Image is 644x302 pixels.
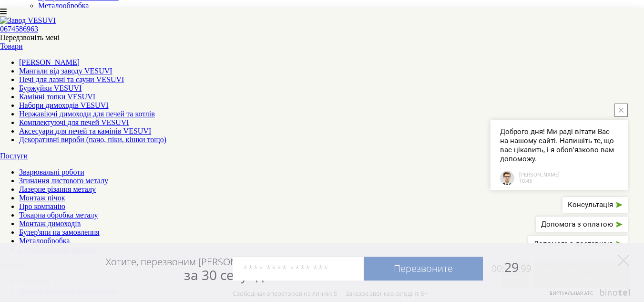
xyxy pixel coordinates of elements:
[614,104,628,117] button: close button
[19,118,129,126] a: Комплектуючі для печей VESUVI
[38,1,89,10] a: Металообробка
[106,256,269,282] div: Хотите, перезвоним [PERSON_NAME]
[233,290,428,297] div: Свободных операторов на линии: 5 Заказов звонков сегодня: 5+
[550,290,593,296] span: Виртуальная АТС
[519,178,560,184] span: 10:45
[536,217,628,232] button: Допомога з оплатою
[19,194,65,202] a: Монтаж пічок
[533,240,613,248] span: Допомога з доставкою
[19,219,81,228] a: Монтаж димоходів
[19,75,124,83] a: Печі для лазні та сауни VESUVI
[19,185,96,193] a: Лазерне різання металу
[19,202,65,210] a: Про компанію
[19,84,82,92] a: Буржуйки VESUVI
[19,135,166,144] a: Декоративні вироби (пано, піки, кішки тощо)
[19,110,155,118] a: Нержавіючі димоходи для печей та котлів
[483,258,532,276] span: 29
[562,197,628,213] button: Консультація
[544,289,632,302] a: Виртуальная АТС
[541,221,613,228] span: Допомога з оплатою
[19,93,95,101] a: Камінні топки VESUVI
[500,127,618,164] span: Доброго дня! Ми раді вітати Вас на нашому сайті. Напишіть те, що вас цікавить, і я обов'язково ва...
[19,228,100,236] a: Булер'яни на замовлення
[364,257,483,281] a: Перезвоните
[19,67,112,75] a: Мангали від заводу VESUVI
[19,127,151,135] a: Аксесуари для печей та камінів VESUVI
[19,101,109,109] a: Набори димоходів VESUVI
[19,177,108,185] a: Згинання листового металу
[19,58,80,66] a: [PERSON_NAME]
[519,172,560,178] span: [PERSON_NAME]
[568,201,613,208] span: Консультація
[519,262,532,275] span: :99
[184,266,269,284] span: за 30 секунд?
[19,237,70,245] a: Металообробка
[19,168,84,176] a: Зварювальні роботи
[19,211,98,219] a: Токарна обробка металу
[491,262,504,275] span: 00:
[528,236,628,252] button: Допомога з доставкою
